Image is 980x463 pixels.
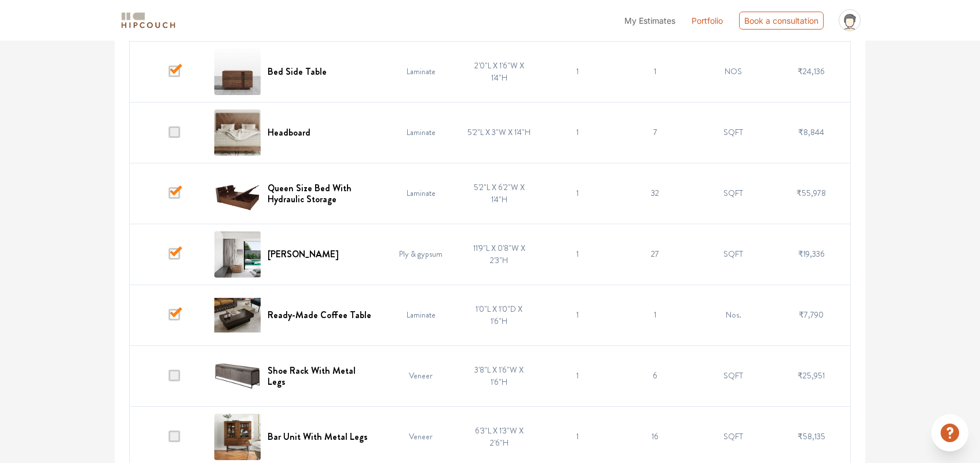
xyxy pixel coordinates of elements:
div: Book a consultation [739,12,824,30]
td: 1 [538,163,616,224]
span: ₹8,844 [798,126,824,138]
img: Curtain Pelmet [214,231,261,278]
td: 1'0"L X 1'0"D X 1'6"H [460,285,538,345]
h6: Bed Side Table [268,66,327,77]
td: SQFT [694,345,773,406]
img: Bed Side Table [214,49,261,95]
td: 11'9"L X 0'8"W X 2'3"H [460,224,538,285]
td: Laminate [382,102,460,163]
td: 1 [538,102,616,163]
td: 2'0"L X 1'6"W X 1'4"H [460,41,538,102]
td: Laminate [382,285,460,345]
span: ₹19,336 [798,248,825,260]
td: SQFT [694,102,773,163]
img: Bar Unit With Metal Legs [214,414,261,460]
img: Shoe Rack With Metal Legs [214,353,261,399]
h6: Bar Unit With Metal Legs [268,431,368,442]
td: 7 [616,102,694,163]
td: 1 [538,41,616,102]
a: Portfolio [692,14,723,27]
span: ₹7,790 [799,309,824,320]
td: Laminate [382,41,460,102]
img: Ready-Made Coffee Table [214,292,261,338]
td: SQFT [694,163,773,224]
td: 32 [616,163,694,224]
td: 27 [616,224,694,285]
td: 3'8"L X 1'6"W X 1'6"H [460,345,538,406]
td: 1 [538,285,616,345]
td: 5'2"L X 3"W X 1'4"H [460,102,538,163]
td: SQFT [694,224,773,285]
td: 5'2"L X 6'2"W X 1'4"H [460,163,538,224]
td: Laminate [382,163,460,224]
h6: Headboard [268,127,310,138]
td: Nos. [694,285,773,345]
h6: Shoe Rack With Metal Legs [268,365,375,387]
td: 1 [616,285,694,345]
span: ₹58,135 [798,431,825,442]
h6: Queen Size Bed With Hydraulic Storage [268,183,375,205]
span: ₹55,978 [796,187,826,199]
img: logo-horizontal.svg [119,10,177,31]
h6: Ready-Made Coffee Table [268,309,371,320]
img: Queen Size Bed With Hydraulic Storage [214,170,261,217]
td: Veneer [382,345,460,406]
td: Ply & gypsum [382,224,460,285]
td: 1 [538,345,616,406]
img: Headboard [214,110,261,156]
td: 6 [616,345,694,406]
td: 1 [538,224,616,285]
span: ₹25,951 [798,370,825,381]
span: ₹24,136 [798,65,825,77]
span: My Estimates [624,16,675,25]
td: 1 [616,41,694,102]
span: logo-horizontal.svg [119,8,177,34]
td: NOS [694,41,773,102]
h6: [PERSON_NAME] [268,249,339,260]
